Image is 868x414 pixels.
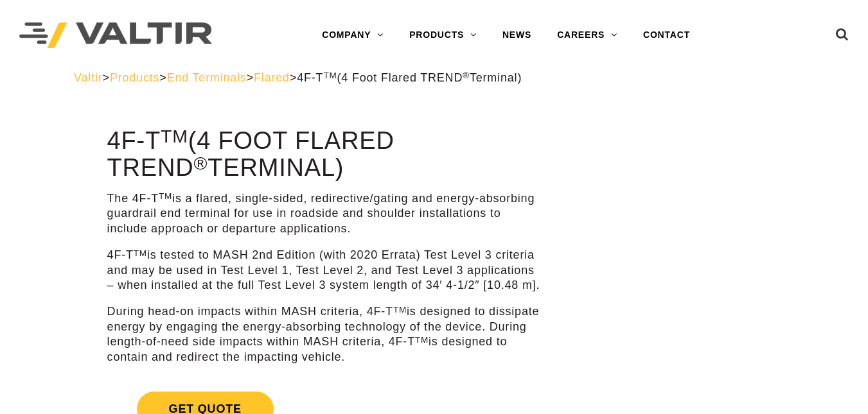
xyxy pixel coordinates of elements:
sup: ® [193,153,208,173]
sup: TM [415,335,429,345]
div: > > > > [74,71,794,85]
p: During head-on impacts within MASH criteria, 4F-T is designed to dissipate energy by engaging the... [107,304,544,365]
sup: TM [323,71,337,80]
h1: 4F-T (4 Foot Flared TREND Terminal) [107,128,544,182]
a: Valtir [74,71,102,84]
sup: ® [463,71,470,80]
img: Valtir [19,22,212,49]
span: 4F-T (4 Foot Flared TREND Terminal) [297,71,522,84]
a: End Terminals [167,71,247,84]
a: Flared [254,71,290,84]
p: The 4F-T is a flared, single-sided, redirective/gating and energy-absorbing guardrail end termina... [107,191,544,236]
p: 4F-T is tested to MASH 2nd Edition (with 2020 Errata) Test Level 3 criteria and may be used in Te... [107,248,544,293]
sup: TM [159,191,172,201]
sup: TM [161,126,188,146]
a: NEWS [490,22,544,48]
a: CONTACT [630,22,703,48]
a: CAREERS [544,22,630,48]
a: Products [110,71,159,84]
a: COMPANY [309,22,396,48]
sup: TM [393,305,407,315]
sup: TM [134,248,147,258]
a: PRODUCTS [396,22,490,48]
